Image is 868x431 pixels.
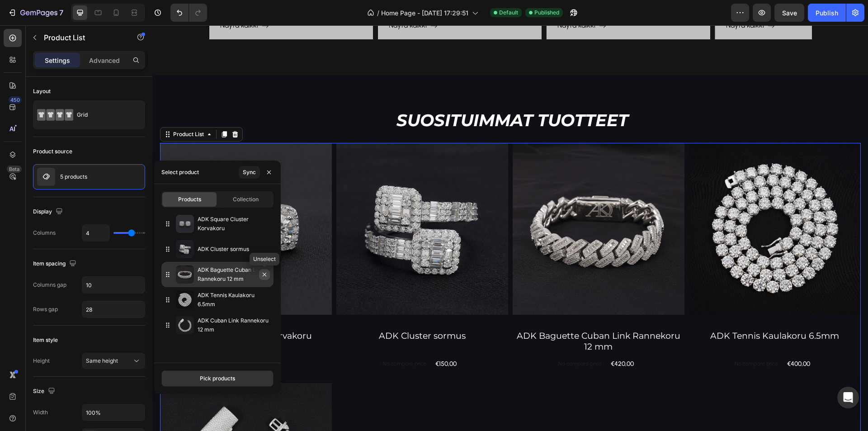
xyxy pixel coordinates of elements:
div: Columns [33,229,56,237]
div: Beta [7,166,22,173]
div: Item spacing [33,258,78,270]
p: ADK Baguette Cuban Link Rannekoru 12 mm [198,265,270,284]
input: Auto [82,301,145,317]
span: Products [178,195,201,204]
span: Suosituimmat tuotteet [244,85,476,105]
div: Columns gap [33,281,66,289]
div: 450 [9,96,22,104]
img: collections [176,215,194,233]
img: collections [176,316,194,334]
div: €90,00 [107,332,128,345]
div: €400,00 [634,332,659,345]
img: collections [176,291,194,309]
div: Publish [816,8,838,18]
span: Published [534,9,559,17]
div: €150,00 [282,332,305,345]
div: Undo/Redo [170,4,207,22]
div: Size [33,385,57,398]
div: Open Intercom Messenger [837,387,859,408]
div: Item style [33,336,58,344]
button: 7 [4,4,67,22]
div: Display [33,206,65,218]
img: collections [176,240,194,258]
img: product feature img [37,168,55,186]
a: ADK Baguette Cuban Link Rannekoru 12 mm [360,304,532,328]
p: ADK Cluster sormus [198,245,270,254]
span: Save [782,9,797,17]
p: 7 [59,7,63,18]
span: Home Page - [DATE] 17:29:51 [381,8,468,18]
div: Sync [243,168,256,176]
button: Pick products [161,370,274,387]
span: / [377,8,379,18]
p: Product List [44,32,121,43]
button: Sync [239,166,260,179]
div: Layout [33,87,51,95]
p: Settings [45,56,70,65]
div: Product List [19,105,53,113]
img: collections [176,265,194,284]
button: Save [774,4,804,22]
div: Pick products [200,374,235,383]
div: Select product [161,168,199,176]
div: €420,00 [458,332,482,345]
div: Rows gap [33,305,58,313]
input: Auto [82,277,145,293]
p: Advanced [89,56,120,65]
p: 5 products [60,174,87,180]
p: No compare price [406,336,449,341]
span: Same height [86,357,118,364]
a: ADK Cluster sormus [184,304,356,317]
iframe: Design area [152,25,868,431]
a: ADK Tennis Kaulakoru 6.5mm [537,304,708,317]
p: ADK Square Cluster Korvakoru [198,215,270,233]
p: ADK Cuban Link Rannekoru 12 mm [198,316,270,334]
p: No compare price [231,336,274,341]
p: No compare price [582,336,626,341]
button: Publish [808,4,846,22]
p: No compare price [56,336,99,341]
p: ADK Tennis Kaulakoru 6.5mm [198,291,270,309]
div: Product source [33,147,72,156]
div: Height [33,357,50,365]
a: ADK Square Cluster Korvakoru [8,304,179,317]
div: Width [33,408,48,417]
button: Same height [82,353,145,369]
span: Default [499,9,518,17]
input: Auto [82,225,109,241]
input: Auto [82,404,145,421]
div: Grid [77,104,132,125]
span: Collection [233,195,259,204]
